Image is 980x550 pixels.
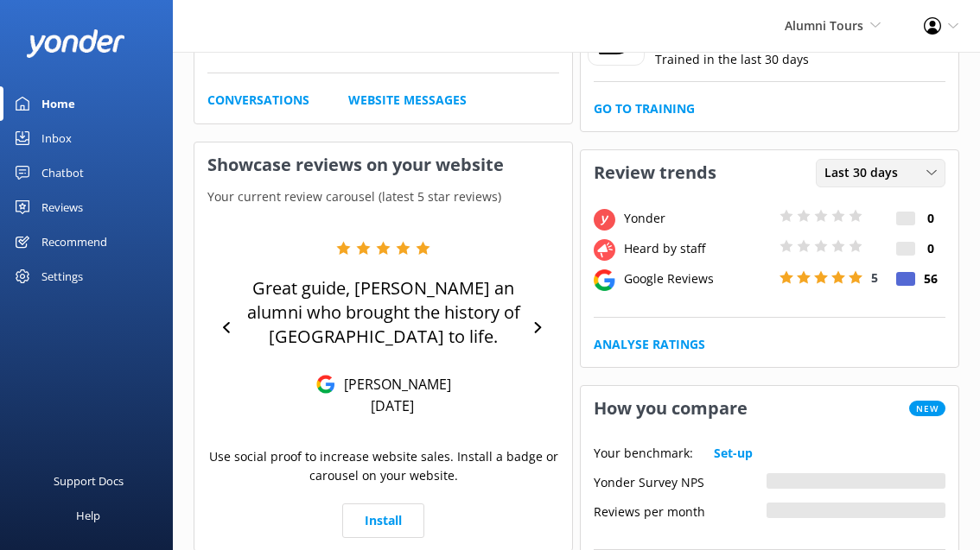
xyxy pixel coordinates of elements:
div: Settings [41,259,83,294]
span: 5 [871,269,878,286]
div: Yonder [620,209,775,228]
p: Your benchmark: [594,444,693,463]
div: Reviews [41,190,83,224]
div: Yonder Survey NPS [594,473,767,489]
p: Your current review carousel (latest 5 star reviews) [194,187,572,206]
img: yonder-white-logo.png [26,29,125,58]
h4: 0 [915,239,945,258]
a: Go to Training [594,99,695,118]
p: [PERSON_NAME] [335,375,451,394]
div: Help [76,498,100,533]
span: New [909,401,945,416]
div: Reviews per month [594,503,767,518]
h4: 56 [915,269,945,288]
span: Alumni Tours [785,17,863,34]
p: Trained in the last 30 days [655,50,809,69]
img: Google Reviews [316,375,335,394]
h3: How you compare [581,386,760,431]
div: Inbox [41,121,72,155]
a: Analyse Ratings [594,335,705,354]
span: Last 30 days [824,163,908,182]
a: Set-up [714,444,753,463]
a: Website Messages [348,91,467,110]
a: Install [342,503,424,538]
p: Great guide, [PERSON_NAME] an alumni who brought the history of [GEOGRAPHIC_DATA] to life. [240,276,526,349]
a: Conversations [207,91,309,110]
div: Support Docs [54,464,124,498]
p: [DATE] [371,396,414,415]
h4: 0 [915,209,945,228]
h3: Review trends [581,150,729,195]
h3: Showcase reviews on your website [194,142,572,187]
div: Recommend [41,224,107,259]
div: Google Reviews [620,269,775,288]
div: Home [41,86,75,121]
div: Heard by staff [620,239,775,258]
div: Chatbot [41,155,84,190]
p: Use social proof to increase website sales. Install a badge or carousel on your website. [207,447,559,486]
